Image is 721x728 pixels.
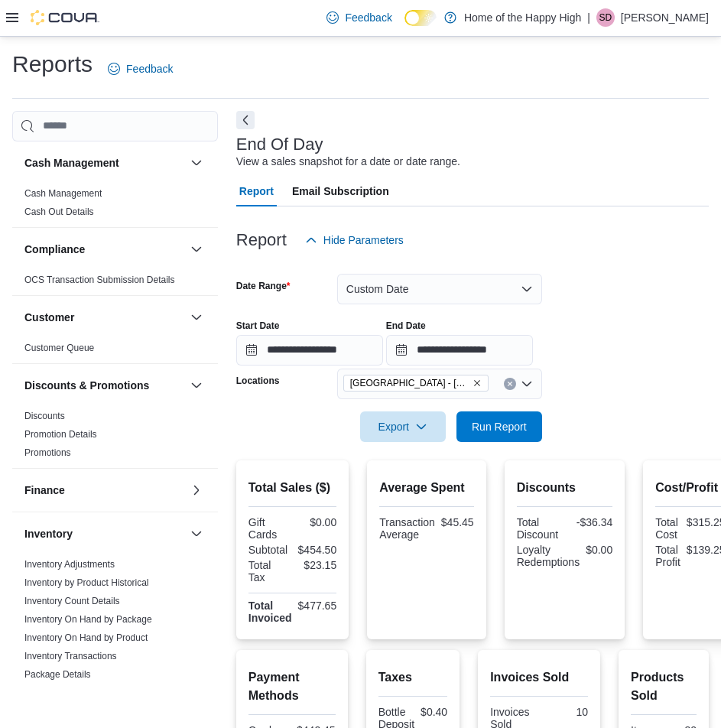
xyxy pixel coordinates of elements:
button: Discounts & Promotions [24,378,184,393]
h2: Payment Methods [248,668,336,705]
img: Cova [31,10,99,25]
a: Inventory by Product Historical [24,577,149,588]
a: Inventory Count Details [24,596,120,606]
button: Finance [187,481,206,499]
p: | [587,8,590,27]
button: Remove Sherwood Park - Baseline Road - Fire & Flower from selection in this group [473,379,482,388]
h3: Finance [24,483,65,498]
label: End Date [386,320,426,332]
h3: Inventory [24,526,73,541]
div: Gift Cards [248,516,290,541]
a: Promotions [24,447,71,458]
span: Hide Parameters [323,232,404,248]
div: Compliance [12,271,218,295]
h2: Total Sales ($) [248,479,336,497]
label: Locations [236,375,280,387]
div: Transaction Average [379,516,435,541]
span: Export [369,411,437,442]
h3: End Of Day [236,135,323,154]
span: Feedback [345,10,391,25]
span: OCS Transaction Submission Details [24,274,175,286]
input: Dark Mode [404,10,437,26]
button: Cash Management [187,154,206,172]
a: OCS Transaction Submission Details [24,275,175,285]
h3: Compliance [24,242,85,257]
span: Cash Out Details [24,206,94,218]
span: Discounts [24,410,65,422]
a: Cash Management [24,188,102,199]
h2: Taxes [378,668,448,687]
label: Start Date [236,320,280,332]
span: Customer Queue [24,342,94,354]
span: Cash Management [24,187,102,200]
input: Press the down key to open a popover containing a calendar. [386,335,533,366]
input: Press the down key to open a popover containing a calendar. [236,335,383,366]
span: Promotions [24,447,71,459]
button: Cash Management [24,155,184,171]
div: Total Discount [517,516,562,541]
span: Package Details [24,668,91,681]
span: Run Report [472,419,527,434]
span: [GEOGRAPHIC_DATA] - [GEOGRAPHIC_DATA] - Fire & Flower [350,375,469,391]
button: Compliance [187,240,206,258]
span: Dark Mode [404,26,405,27]
a: Promotion Details [24,429,97,440]
a: Feedback [102,54,179,84]
h3: Report [236,231,287,249]
strong: Total Invoiced [248,600,292,624]
div: -$36.34 [567,516,612,528]
div: Cash Management [12,184,218,227]
h2: Invoices Sold [490,668,588,687]
p: [PERSON_NAME] [621,8,709,27]
h3: Customer [24,310,74,325]
button: Open list of options [521,378,533,390]
button: Export [360,411,446,442]
div: Discounts & Promotions [12,407,218,468]
span: Inventory On Hand by Package [24,613,152,626]
h2: Discounts [517,479,613,497]
a: Inventory Adjustments [24,559,115,570]
a: Inventory Transactions [24,651,117,661]
div: $454.50 [295,544,336,556]
a: Customer Queue [24,343,94,353]
button: Inventory [187,525,206,543]
span: Feedback [126,61,173,76]
div: 10 [542,706,588,718]
span: Inventory Count Details [24,595,120,607]
div: $477.65 [298,600,337,612]
button: Finance [24,483,184,498]
span: Report [239,176,274,206]
span: Inventory Adjustments [24,558,115,570]
button: Custom Date [337,274,542,304]
button: Discounts & Promotions [187,376,206,395]
button: Inventory [24,526,184,541]
button: Customer [24,310,184,325]
button: Run Report [456,411,542,442]
a: Cash Out Details [24,206,94,217]
div: $0.40 [421,706,447,718]
span: Inventory On Hand by Product [24,632,148,644]
h3: Cash Management [24,155,119,171]
a: Feedback [320,2,398,33]
h1: Reports [12,49,93,80]
span: Inventory by Product Historical [24,577,149,589]
span: Sherwood Park - Baseline Road - Fire & Flower [343,375,489,392]
h2: Products Sold [631,668,697,705]
button: Next [236,111,255,129]
span: Inventory Transactions [24,650,117,662]
span: Package History [24,687,91,699]
h3: Discounts & Promotions [24,378,149,393]
a: Inventory On Hand by Package [24,614,152,625]
a: Discounts [24,411,65,421]
div: $23.15 [295,559,336,571]
button: Hide Parameters [299,225,410,255]
span: Email Subscription [292,176,389,206]
div: Total Profit [655,544,680,568]
div: View a sales snapshot for a date or date range. [236,154,460,170]
label: Date Range [236,280,291,292]
div: Customer [12,339,218,363]
span: SD [599,8,612,27]
button: Customer [187,308,206,327]
div: $0.00 [295,516,336,528]
div: Total Tax [248,559,290,583]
